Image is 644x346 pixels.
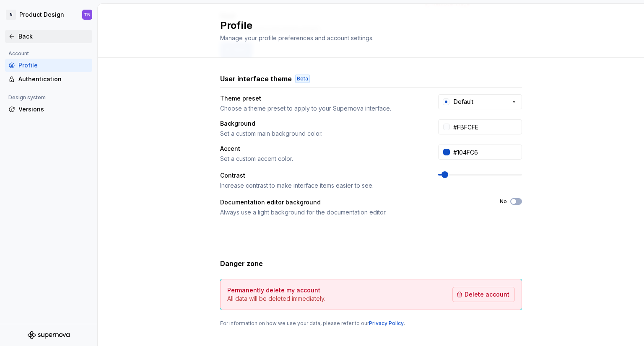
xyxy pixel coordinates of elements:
[220,74,292,84] h3: User interface theme
[5,93,49,103] div: Design system
[438,94,522,109] button: Default
[220,258,263,269] h3: Danger zone
[19,10,64,19] div: Product Design
[295,75,310,83] div: Beta
[2,5,96,24] button: NProduct DesignTN
[220,34,374,41] span: Manage your profile preferences and account settings.
[227,286,320,294] h4: Permanently delete my account
[220,104,423,113] div: Choose a theme preset to apply to your Supernova interface.
[18,61,89,70] div: Profile
[5,59,92,72] a: Profile
[220,145,423,153] div: Accent
[5,103,92,116] a: Versions
[220,19,512,32] h2: Profile
[5,30,92,43] a: Back
[450,145,522,160] input: #104FC6
[454,98,473,106] div: Default
[18,105,89,114] div: Versions
[220,155,423,163] div: Set a custom accent color.
[84,11,91,18] div: TN
[465,290,509,299] span: Delete account
[5,49,32,59] div: Account
[220,198,485,207] div: Documentation editor background
[500,198,507,205] label: No
[227,294,325,303] p: All data will be deleted immediately.
[220,181,423,190] div: Increase contrast to make interface items easier to see.
[18,32,89,41] div: Back
[5,72,92,86] a: Authentication
[220,320,522,327] div: For information on how we use your data, please refer to our .
[220,129,423,138] div: Set a custom main background color.
[369,320,404,326] a: Privacy Policy
[220,208,485,217] div: Always use a light background for the documentation editor.
[6,10,16,20] div: N
[220,119,423,128] div: Background
[28,331,70,339] svg: Supernova Logo
[450,119,522,134] input: #FFFFFF
[220,171,423,180] div: Contrast
[18,75,89,83] div: Authentication
[452,287,515,302] button: Delete account
[220,94,423,103] div: Theme preset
